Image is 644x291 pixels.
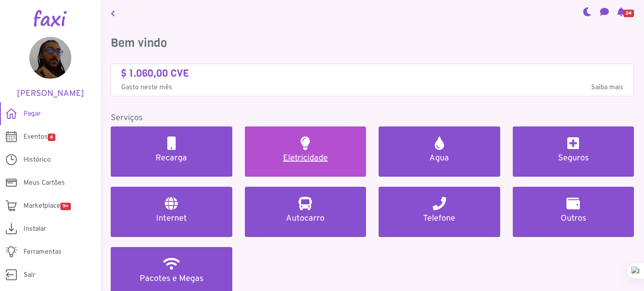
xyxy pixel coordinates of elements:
[591,82,623,93] span: Saiba mais
[111,113,634,123] h5: Serviços
[523,214,624,224] h5: Outros
[23,201,71,211] span: Marketplace
[121,67,623,80] h4: $ 1.060,00 CVE
[245,126,366,177] a: Eletricidade
[48,134,55,141] span: 4
[23,178,65,188] span: Meus Cartões
[111,126,232,177] a: Recarga
[121,67,623,93] a: $ 1.060,00 CVE Gasto neste mêsSaiba mais
[13,89,88,99] h5: [PERSON_NAME]
[111,187,232,237] a: Internet
[121,214,222,224] h5: Internet
[623,10,634,17] span: 24
[389,214,490,224] h5: Telefone
[23,270,35,280] span: Sair
[379,126,500,177] a: Agua
[255,153,356,163] h5: Eletricidade
[255,214,356,224] h5: Autocarro
[121,153,222,163] h5: Recarga
[121,82,623,93] p: Gasto neste mês
[111,36,634,50] h3: Bem vindo
[23,132,55,142] span: Eventos
[23,155,51,165] span: Histórico
[23,224,46,234] span: Instalar
[121,274,222,284] h5: Pacotes e Megas
[23,247,62,257] span: Ferramentas
[389,153,490,163] h5: Agua
[60,203,71,210] span: 9+
[513,126,634,177] a: Seguros
[513,187,634,237] a: Outros
[245,187,366,237] a: Autocarro
[379,187,500,237] a: Telefone
[23,109,41,119] span: Pagar
[523,153,624,163] h5: Seguros
[13,37,88,99] a: [PERSON_NAME]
